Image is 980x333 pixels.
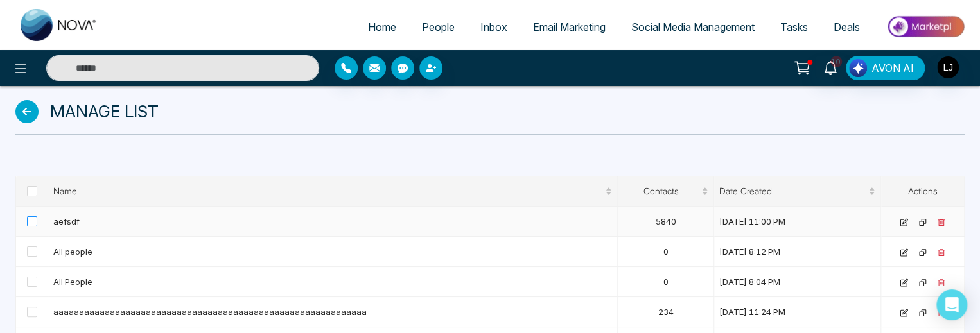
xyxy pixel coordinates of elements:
td: All People [48,267,618,297]
td: August 6, 2025 8:04 PM [714,267,881,297]
td: aefsdf [48,207,618,237]
td: August 6, 2025 8:12 PM [714,237,881,267]
span: Deals [834,21,860,33]
th: Contacts [618,176,714,207]
td: August 7, 2025 11:00 PM [714,207,881,237]
span: AVON AI [871,60,914,76]
span: Manage List [50,99,159,124]
a: Deals [821,15,873,39]
span: Date Created [719,184,866,198]
a: Email Marketing [520,15,618,39]
span: People [422,21,455,33]
td: 0 [618,267,714,297]
span: Tasks [780,21,808,33]
td: 5840 [618,207,714,237]
td: 234 [618,297,714,327]
button: AVON AI [846,56,925,80]
a: Home [355,15,409,39]
a: People [409,15,468,39]
img: User Avatar [937,56,959,78]
span: Social Media Management [631,21,755,33]
span: 10+ [830,56,842,67]
img: Nova CRM Logo [21,9,98,41]
a: 10+ [815,56,846,78]
span: Home [368,21,396,33]
span: Inbox [480,21,507,33]
div: Open Intercom Messenger [936,289,967,320]
span: Contacts [623,184,699,198]
td: aaaaaaaaaaaaaaaaaaaaaaaaaaaaaaaaaaaaaaaaaaaaaaaaaaaaaaaaaaaaa [48,297,618,327]
th: Date Created [714,176,881,207]
a: Tasks [767,15,821,39]
img: Lead Flow [849,59,867,77]
a: Inbox [468,15,520,39]
th: Name [48,176,618,207]
span: Name [53,184,602,198]
td: All people [48,237,618,267]
span: Email Marketing [533,21,606,33]
td: 0 [618,237,714,267]
td: July 31, 2025 11:24 PM [714,297,881,327]
a: Social Media Management [618,15,767,39]
th: Actions [881,176,965,207]
img: Market-place.gif [879,12,972,41]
